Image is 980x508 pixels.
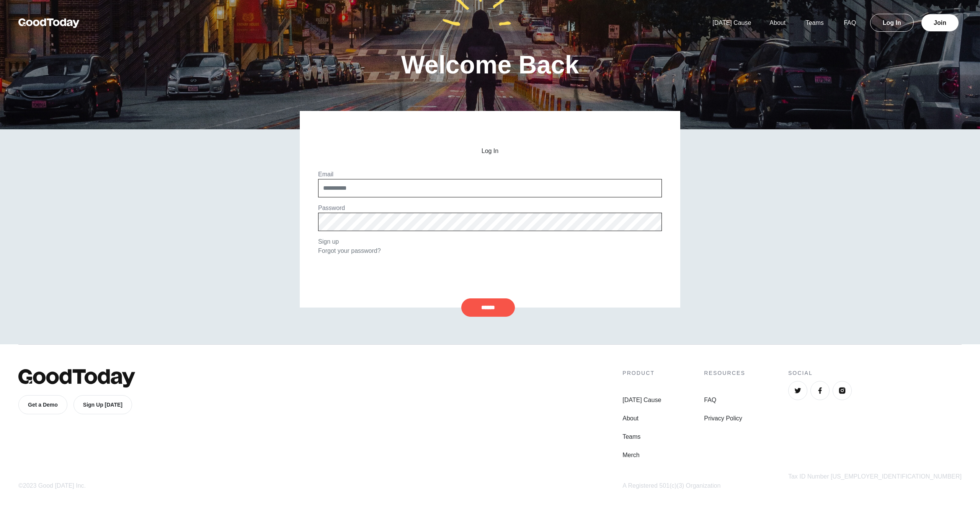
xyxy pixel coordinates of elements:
[318,247,381,254] a: Forgot your password?
[401,52,579,77] h1: Welcome Back
[18,481,622,490] div: ©2023 Good [DATE] Inc.
[794,387,802,394] img: Twitter
[622,396,661,405] a: [DATE] Cause
[622,414,661,423] a: About
[18,395,67,414] a: Get a Demo
[788,381,807,400] a: Twitter
[622,451,661,460] a: Merch
[73,395,132,414] a: Sign Up [DATE]
[18,369,135,388] img: GoodToday
[703,20,760,26] a: [DATE] Cause
[788,472,962,481] div: Tax ID Number [US_EMPLOYER_IDENTIFICATION_NUMBER]
[810,381,830,400] a: Facebook
[622,369,661,377] h4: Product
[816,387,824,394] img: Facebook
[788,369,962,377] h4: Social
[797,20,833,26] a: Teams
[622,432,661,441] a: Teams
[318,148,662,155] h2: Log In
[704,414,745,423] a: Privacy Policy
[838,387,846,394] img: Instagram
[318,171,333,177] label: Email
[318,238,339,245] a: Sign up
[835,20,865,26] a: FAQ
[318,205,345,211] label: Password
[704,396,745,405] a: FAQ
[833,381,852,400] a: Instagram
[18,18,80,28] img: GoodToday
[704,369,745,377] h4: Resources
[921,14,959,31] a: Join
[760,20,795,26] a: About
[622,481,788,490] div: A Registered 501(c)(3) Organization
[870,14,914,32] a: Log In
